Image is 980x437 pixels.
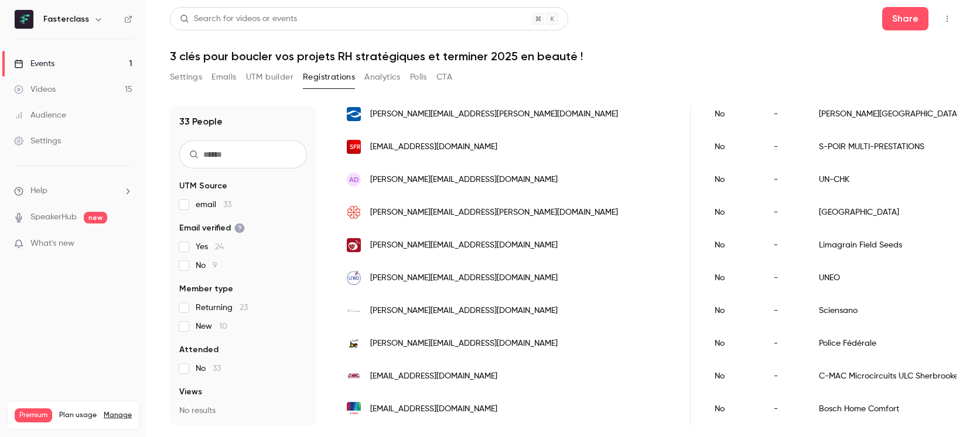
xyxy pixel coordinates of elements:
img: logo_orange.svg [19,19,28,28]
span: Returning [196,302,248,314]
img: fr.bosch.com [347,402,361,416]
div: No [703,229,762,261]
h1: 3 clés pour boucler vos projets RH stratégiques et terminer 2025 en beauté ! [170,49,957,63]
img: neuf.fr [347,140,361,154]
span: 33 [223,201,231,209]
span: 33 [213,364,221,373]
span: 24 [215,243,224,251]
button: Share [882,7,928,30]
span: [PERSON_NAME][EMAIL_ADDRESS][PERSON_NAME][DOMAIN_NAME] [370,108,618,121]
button: UTM builder [246,68,293,87]
div: Domaine [60,75,90,82]
li: help-dropdown-opener [14,185,132,197]
span: Yes [196,241,224,253]
div: - [762,393,807,425]
span: 10 [219,322,227,331]
span: [PERSON_NAME][EMAIL_ADDRESS][DOMAIN_NAME] [370,305,558,317]
span: Premium [15,408,52,422]
img: sciensano.be [347,304,361,318]
span: What's new [30,238,74,250]
span: [EMAIL_ADDRESS][DOMAIN_NAME] [370,403,497,415]
img: Fasterclass [15,10,33,29]
span: 23 [240,304,248,312]
span: Views [179,386,202,398]
div: Mots-clés [146,75,179,82]
div: - [762,327,807,360]
span: Attended [179,344,218,356]
div: Audience [14,109,66,121]
div: - [762,130,807,163]
a: Manage [104,411,132,420]
span: [PERSON_NAME][EMAIL_ADDRESS][DOMAIN_NAME] [370,239,558,252]
div: Videos [14,84,56,95]
span: No [196,260,217,271]
div: - [762,229,807,261]
div: Events [14,58,54,70]
span: 9 [213,261,217,270]
span: New [196,321,227,332]
p: No results [179,405,307,417]
span: Email verified [179,222,245,234]
span: Member type [179,283,233,295]
img: tab_keywords_by_traffic_grey.svg [133,74,142,83]
h6: Fasterclass [43,13,89,25]
span: [PERSON_NAME][EMAIL_ADDRESS][DOMAIN_NAME] [370,174,558,186]
div: Search for videos or events [180,13,297,25]
div: - [762,98,807,130]
div: - [762,360,807,393]
div: No [703,98,762,130]
img: police.belgium.eu [347,336,361,350]
span: Plan usage [59,411,97,420]
div: No [703,327,762,360]
a: SpeakerHub [30,211,77,223]
span: [PERSON_NAME][EMAIL_ADDRESS][PERSON_NAME][DOMAIN_NAME] [370,207,618,219]
h1: 33 People [179,115,223,129]
span: [PERSON_NAME][EMAIL_ADDRESS][DOMAIN_NAME] [370,338,558,350]
span: No [196,363,221,374]
button: Polls [410,68,427,87]
img: montreal.ca [347,205,361,219]
span: [EMAIL_ADDRESS][DOMAIN_NAME] [370,141,497,153]
div: No [703,261,762,294]
div: No [703,130,762,163]
img: limagrain.com [347,238,361,252]
button: Settings [170,68,202,87]
span: email [196,199,231,211]
div: - [762,261,807,294]
button: Emails [211,68,236,87]
span: new [84,212,107,223]
span: UTM Source [179,180,227,192]
div: - [762,294,807,327]
img: cmac.com [347,369,361,383]
div: Domaine: [DOMAIN_NAME] [30,30,132,40]
div: No [703,196,762,229]
div: No [703,360,762,393]
div: v 4.0.25 [33,19,57,28]
div: No [703,294,762,327]
button: CTA [436,68,452,87]
img: tab_domain_overview_orange.svg [47,74,57,83]
img: website_grey.svg [19,30,28,40]
span: [PERSON_NAME][EMAIL_ADDRESS][DOMAIN_NAME] [370,272,558,284]
button: Registrations [303,68,355,87]
span: [EMAIL_ADDRESS][DOMAIN_NAME] [370,370,497,383]
div: - [762,163,807,196]
span: Help [30,185,47,197]
span: AD [349,174,359,185]
div: Settings [14,135,61,147]
button: Analytics [364,68,401,87]
img: groupe-uneo.fr [347,271,361,285]
div: No [703,393,762,425]
div: - [762,196,807,229]
div: No [703,163,762,196]
img: crl.com [347,107,361,121]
